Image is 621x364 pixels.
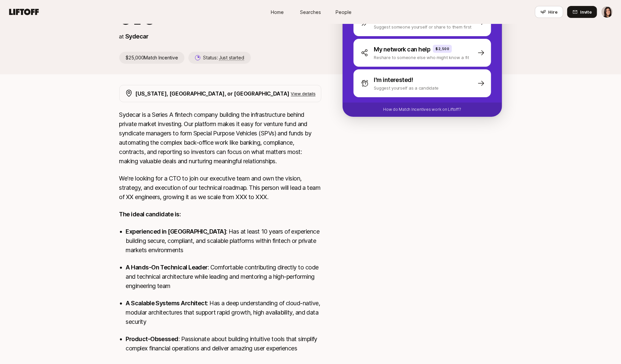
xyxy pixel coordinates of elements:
[436,46,449,51] p: $2,500
[119,174,321,202] p: We're looking for a CTO to join our executive team and own the vision, strategy, and execution of...
[119,52,185,64] p: $25,000 Match Incentive
[336,9,352,16] span: People
[119,110,321,166] p: Sydecar is a Series A fintech company building the infrastructure behind private market investing...
[383,107,461,112] p: How do Match Incentives work on Liftoff?
[271,9,284,16] span: Home
[125,33,148,40] a: Sydecar
[126,228,226,235] strong: Experienced in [GEOGRAPHIC_DATA]
[374,24,472,30] p: Suggest someone yourself or share to them first
[601,6,613,18] img: Eleanor Morgan
[126,264,208,271] strong: A Hands-On Technical Leader
[126,263,321,291] p: : Comfortable contributing directly to code and technical architecture while leading and mentorin...
[549,9,558,15] span: Hire
[291,90,316,97] p: View details
[261,6,294,18] a: Home
[374,75,413,85] p: I'm interested!
[535,6,563,18] button: Hire
[219,55,244,61] span: Just started
[327,6,361,18] a: People
[580,9,592,15] span: Invite
[300,9,321,16] span: Searches
[126,335,178,342] strong: Product-Obsessed
[601,6,613,18] button: Eleanor Morgan
[374,85,439,91] p: Suggest yourself as a candidate
[374,54,469,61] p: Reshare to someone else who might know a fit
[126,227,321,255] p: : Has at least 10 years of experience building secure, compliant, and scalable platforms within f...
[126,334,321,353] p: : Passionate about building intuitive tools that simplify complex financial operations and delive...
[126,299,321,327] p: : Has a deep understanding of cloud-native, modular architectures that support rapid growth, high...
[119,8,321,28] h1: CTO
[119,32,124,41] p: at
[203,54,244,62] p: Status:
[294,6,327,18] a: Searches
[567,6,597,18] button: Invite
[374,45,431,54] p: My network can help
[136,89,290,98] p: [US_STATE], [GEOGRAPHIC_DATA], or [GEOGRAPHIC_DATA]
[126,300,207,307] strong: A Scalable Systems Architect
[119,211,181,218] strong: The ideal candidate is:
